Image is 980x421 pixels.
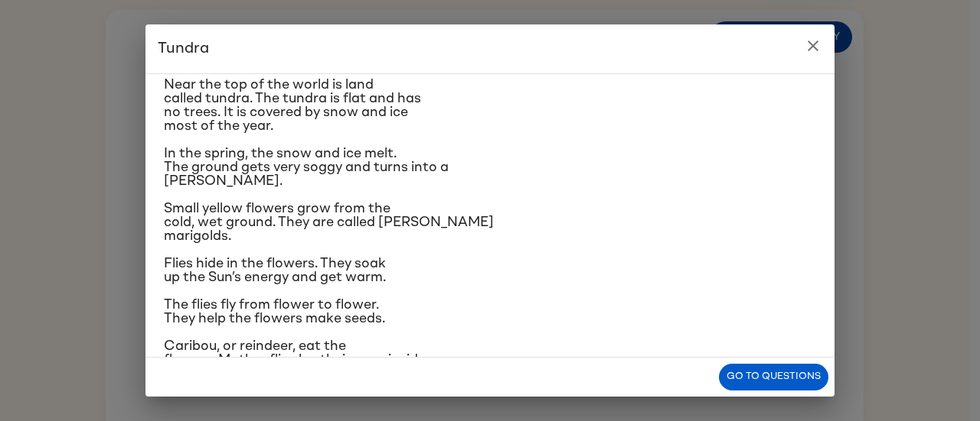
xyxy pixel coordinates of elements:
button: Go to questions [719,364,828,390]
span: Caribou, or reindeer, eat the flowers. Mother flies lay their eggs inside caribou noses. It is wa... [164,339,435,394]
span: Near the top of the world is land called tundra. The tundra is flat and has no trees. It is cover... [164,78,421,133]
h2: Tundra [145,24,835,73]
span: In the spring, the snow and ice melt. The ground gets very soggy and turns into a [PERSON_NAME]. [164,147,449,188]
span: Small yellow flowers grow from the cold, wet ground. They are called [PERSON_NAME] marigolds. [164,202,494,243]
span: Flies hide in the flowers. They soak up the Sun’s energy and get warm. [164,257,386,284]
span: The flies fly from flower to flower. They help the flowers make seeds. [164,298,385,325]
button: close [798,31,828,61]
